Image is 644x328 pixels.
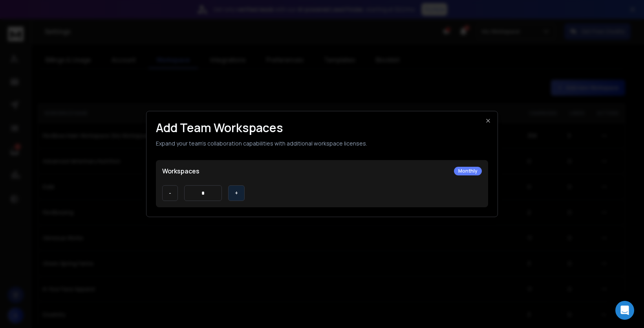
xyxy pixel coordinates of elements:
p: Expand your team's collaboration capabilities with additional workspace licenses. [156,140,488,147]
div: Monthly [454,167,482,175]
div: Open Intercom Messenger [615,301,634,320]
button: - [162,185,178,201]
h1: Add Team Workspaces [156,121,488,135]
button: + [228,185,245,201]
p: Workspaces [162,166,199,176]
